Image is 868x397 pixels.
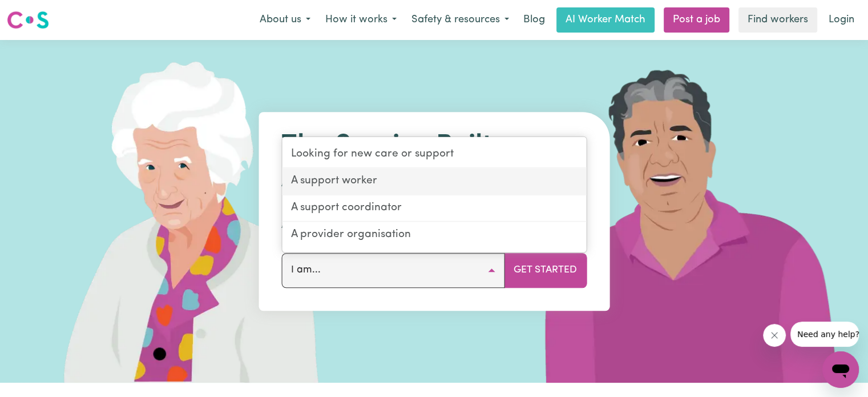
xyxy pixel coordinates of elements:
[281,137,587,252] div: I am...
[281,253,504,287] button: I am...
[282,222,586,247] a: A provider organisation
[282,142,586,169] a: Looking for new care or support
[282,195,586,222] a: A support coordinator
[282,169,586,195] a: A support worker
[7,10,49,30] img: Careseekers logo
[822,7,861,33] a: Login
[738,7,817,33] a: Find workers
[281,130,587,196] h1: The Service Built Around You
[504,253,587,287] button: Get Started
[318,8,404,32] button: How it works
[7,7,49,33] a: Careseekers logo
[664,7,729,33] a: Post a job
[790,322,859,347] iframe: Message from company
[404,8,516,32] button: Safety & resources
[763,324,786,347] iframe: Close message
[252,8,318,32] button: About us
[7,8,69,17] span: Need any help?
[516,7,552,33] a: Blog
[556,7,655,33] a: AI Worker Match
[822,351,859,388] iframe: Button to launch messaging window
